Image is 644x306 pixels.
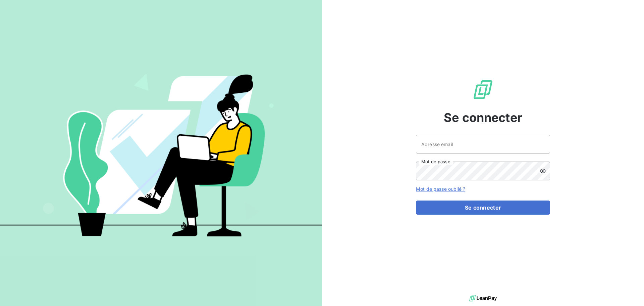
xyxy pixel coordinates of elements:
img: logo [469,293,497,303]
button: Se connecter [416,201,550,215]
img: Logo LeanPay [472,79,494,100]
a: Mot de passe oublié ? [416,186,465,192]
span: Se connecter [444,108,522,127]
input: placeholder [416,135,550,154]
